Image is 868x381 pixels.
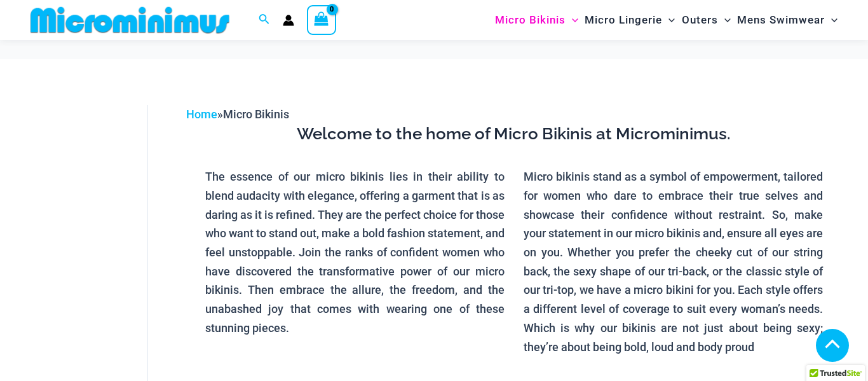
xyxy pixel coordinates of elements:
span: » [186,107,289,121]
p: Micro bikinis stand as a symbol of empowerment, tailored for women who dare to embrace their true... [524,167,823,356]
span: Mens Swimwear [737,4,825,36]
a: Micro LingerieMenu ToggleMenu Toggle [581,4,678,36]
a: Search icon link [259,12,270,28]
a: Micro BikinisMenu ToggleMenu Toggle [492,4,581,36]
a: OutersMenu ToggleMenu Toggle [679,4,734,36]
a: Home [186,107,217,121]
span: Micro Bikinis [495,4,566,36]
p: The essence of our micro bikinis lies in their ability to blend audacity with elegance, offering ... [205,167,505,337]
img: MM SHOP LOGO FLAT [25,6,234,34]
a: Mens SwimwearMenu ToggleMenu Toggle [734,4,841,36]
span: Menu Toggle [718,4,731,36]
iframe: TrustedSite Certified [32,95,146,349]
span: Micro Lingerie [585,4,662,36]
span: Outers [682,4,718,36]
span: Menu Toggle [662,4,675,36]
span: Menu Toggle [566,4,578,36]
nav: Site Navigation [490,2,843,38]
span: Micro Bikinis [223,107,289,121]
a: View Shopping Cart, empty [307,5,336,34]
h3: Welcome to the home of Micro Bikinis at Microminimus. [196,123,832,145]
a: Account icon link [283,15,294,26]
span: Menu Toggle [825,4,837,36]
